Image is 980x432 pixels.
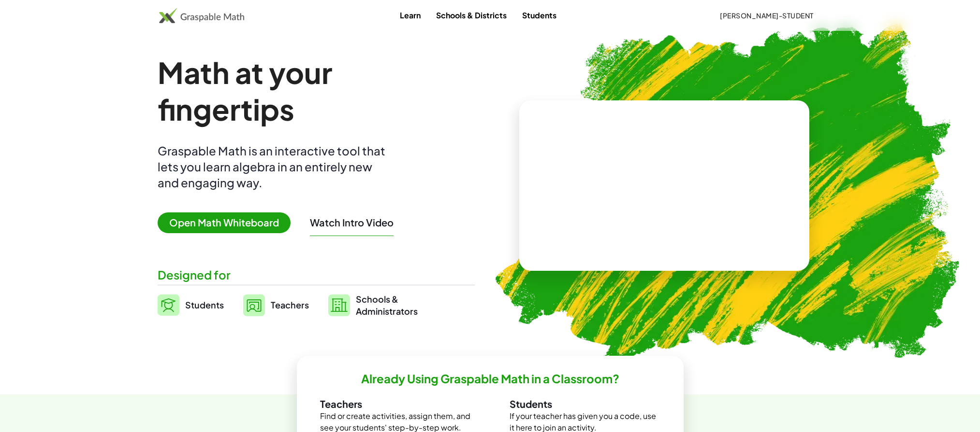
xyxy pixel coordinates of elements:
a: Teachers [243,293,309,317]
span: Teachers [271,299,309,310]
a: Schools & Districts [428,6,514,24]
a: Open Math Whiteboard [158,218,298,228]
a: Learn [392,6,428,24]
h1: Math at your fingertips [158,54,465,127]
a: Students [514,6,564,24]
span: Open Math Whiteboard [158,212,291,233]
h3: Students [510,398,660,410]
h3: Teachers [320,398,471,410]
h2: Already Using Graspable Math in a Classroom? [361,371,619,386]
span: Schools & Administrators [356,293,418,317]
span: Students [185,299,224,310]
img: svg%3e [328,294,350,316]
a: Schools &Administrators [328,293,418,317]
span: [PERSON_NAME]-Student [720,11,814,20]
button: [PERSON_NAME]-Student [712,7,821,24]
img: svg%3e [243,294,265,316]
div: Designed for [158,267,475,283]
img: svg%3e [158,294,179,316]
video: What is this? This is dynamic math notation. Dynamic math notation plays a central role in how Gr... [592,150,737,222]
button: Watch Intro Video [310,216,394,229]
a: Students [158,293,224,317]
div: Graspable Math is an interactive tool that lets you learn algebra in an entirely new and engaging... [158,143,390,191]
